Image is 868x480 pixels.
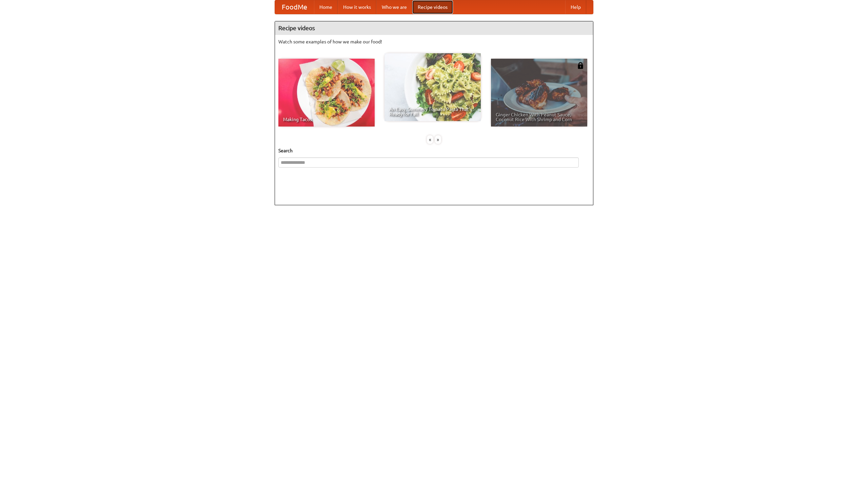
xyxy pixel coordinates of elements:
a: Help [565,0,586,14]
span: An Easy, Summery Tomato Pasta That's Ready for Fall [389,107,476,116]
div: » [435,135,441,144]
a: An Easy, Summery Tomato Pasta That's Ready for Fall [384,53,481,121]
div: « [427,135,433,144]
h4: Recipe videos [275,21,593,35]
a: How it works [338,0,376,14]
a: Home [314,0,338,14]
a: FoodMe [275,0,314,14]
a: Who we are [376,0,412,14]
h5: Search [278,147,590,154]
span: Making Tacos [283,117,370,122]
a: Making Tacos [278,59,375,127]
img: 483408.png [577,62,584,69]
a: Recipe videos [412,0,453,14]
p: Watch some examples of how we make our food! [278,38,590,45]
